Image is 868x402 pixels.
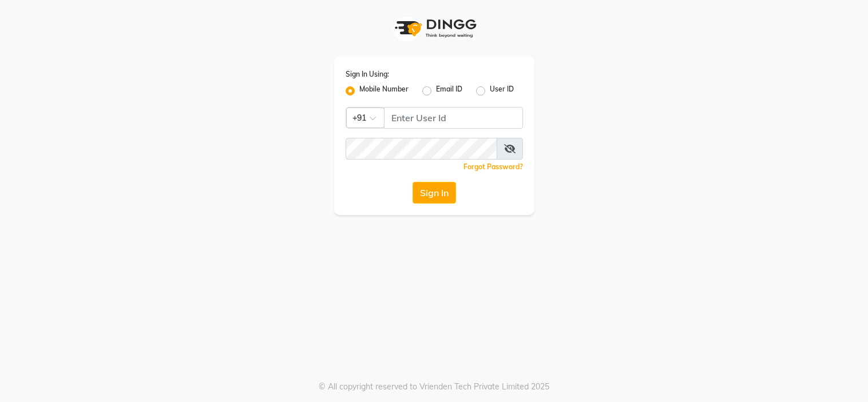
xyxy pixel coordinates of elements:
[413,182,456,204] button: Sign In
[384,107,523,129] input: Username
[463,162,523,171] a: Forgot Password?
[346,138,497,160] input: Username
[389,11,480,45] img: logo1.svg
[346,69,389,79] label: Sign In Using:
[490,84,514,98] label: User ID
[359,84,409,98] label: Mobile Number
[436,84,462,98] label: Email ID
